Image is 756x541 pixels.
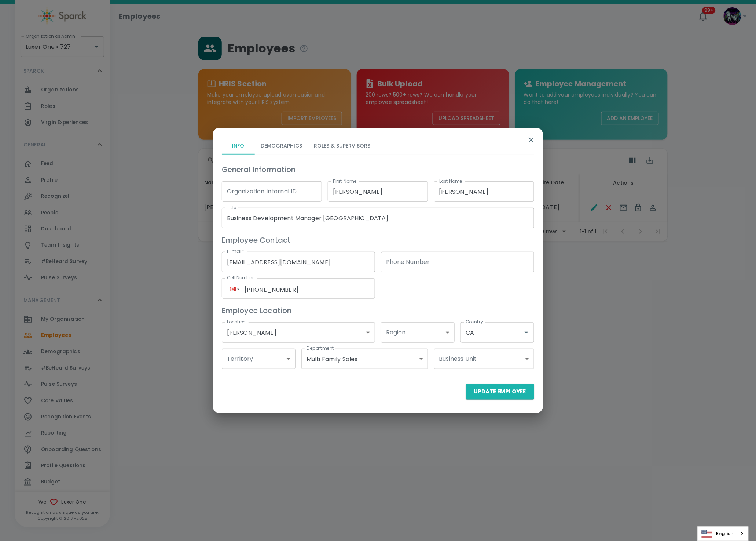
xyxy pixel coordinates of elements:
[222,137,534,155] div: basic tabs example
[222,181,322,202] input: e.g. E001
[434,181,534,202] input: Doe
[439,178,462,184] label: Last Name
[227,319,246,325] label: Location
[227,248,244,255] label: E-mail
[381,252,534,272] input: +1 (123) 456-7890
[466,384,534,399] button: Update Employee
[466,319,484,325] label: Country
[222,164,534,175] h6: General Information
[698,527,749,541] aside: Language selected: English
[222,137,255,155] button: Info
[227,204,236,211] label: Title
[301,349,428,369] div: Multi Family Sales
[333,178,357,184] label: First Name
[308,137,376,155] button: Roles & Supervisors
[222,234,534,246] h6: Employee Contact
[222,322,375,343] div: [PERSON_NAME]
[464,326,510,340] input: US
[222,252,375,272] input: name@email.com
[227,275,254,281] label: Cell Number
[222,305,534,316] h6: Employee Location
[227,280,241,299] div: Canada: + 1
[698,527,749,541] div: Language
[698,527,748,541] a: English
[255,137,308,155] button: Demographics
[328,181,428,202] input: John
[521,327,532,338] button: Open
[307,345,334,352] label: Department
